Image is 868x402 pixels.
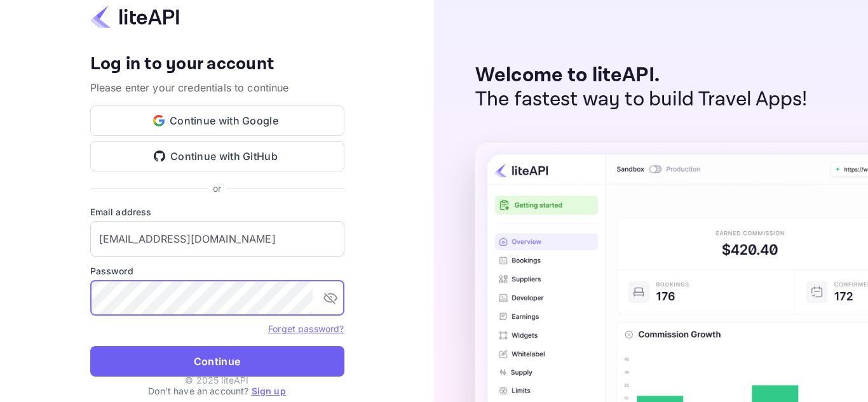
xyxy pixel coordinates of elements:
[475,64,808,88] p: Welcome to liteAPI.
[90,346,344,377] button: Continue
[268,323,344,334] a: Forget password?
[295,290,311,305] keeper-lock: Open Keeper Popup
[185,373,248,387] p: © 2025 liteAPI
[90,384,344,398] p: Don't have an account?
[90,264,344,278] label: Password
[475,88,808,112] p: The fastest way to build Travel Apps!
[90,4,179,29] img: liteapi
[252,385,286,396] a: Sign up
[90,141,344,171] button: Continue with GitHub
[213,182,221,195] p: or
[90,80,344,95] p: Please enter your credentials to continue
[90,53,344,76] h4: Log in to your account
[90,221,344,257] input: Enter your email address
[318,285,343,311] button: toggle password visibility
[90,105,344,136] button: Continue with Google
[90,205,344,218] label: Email address
[268,322,344,335] a: Forget password?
